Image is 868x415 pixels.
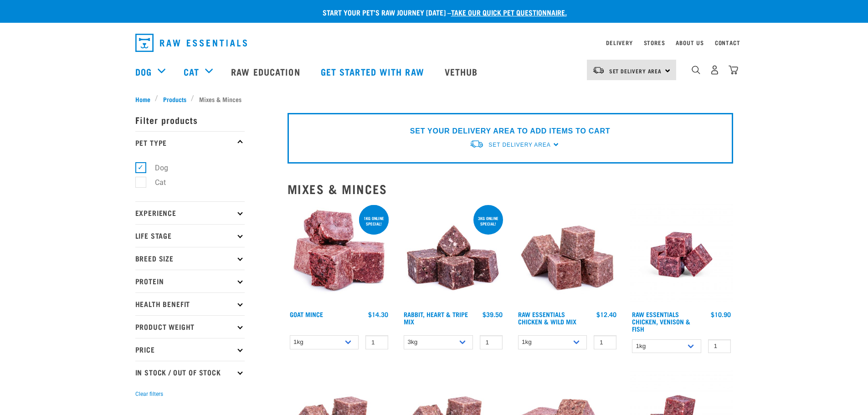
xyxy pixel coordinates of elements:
[135,94,150,104] span: Home
[594,335,616,349] input: 1
[710,65,719,75] img: user.png
[692,66,700,74] img: home-icon-1@2x.png
[135,108,245,131] p: Filter products
[676,41,704,44] a: About Us
[711,311,731,318] div: $10.90
[135,338,245,361] p: Price
[135,247,245,270] p: Breed Size
[135,131,245,154] p: Pet Type
[596,311,616,318] div: $12.40
[410,126,610,137] p: SET YOUR DELIVERY AREA TO ADD ITEMS TO CART
[288,182,733,196] h2: Mixes & Minces
[365,335,388,349] input: 1
[135,361,245,384] p: In Stock / Out Of Stock
[729,65,738,75] img: home-icon@2x.png
[135,292,245,315] p: Health Benefit
[140,162,172,174] label: Dog
[140,177,169,188] label: Cat
[715,41,740,44] a: Contact
[632,313,690,330] a: Raw Essentials Chicken, Venison & Fish
[368,311,388,318] div: $14.30
[359,211,389,231] div: 1kg online special!
[163,94,186,104] span: Products
[630,203,733,307] img: Chicken Venison mix 1655
[135,224,245,247] p: Life Stage
[184,65,199,78] a: Cat
[592,66,605,74] img: van-moving.png
[480,335,503,349] input: 1
[135,390,163,398] button: Clear filters
[135,201,245,224] p: Experience
[290,313,323,316] a: Goat Mince
[488,142,550,148] span: Set Delivery Area
[135,65,152,78] a: Dog
[436,53,489,90] a: Vethub
[128,30,740,56] nav: dropdown navigation
[135,270,245,292] p: Protein
[708,339,731,354] input: 1
[451,10,567,14] a: take our quick pet questionnaire.
[483,311,503,318] div: $39.50
[312,53,436,90] a: Get started with Raw
[606,41,632,44] a: Delivery
[469,139,484,149] img: van-moving.png
[135,34,247,52] img: Raw Essentials Logo
[135,315,245,338] p: Product Weight
[473,211,503,231] div: 3kg online special!
[644,41,665,44] a: Stores
[222,53,311,90] a: Raw Education
[288,203,391,307] img: 1077 Wild Goat Mince 01
[609,69,662,72] span: Set Delivery Area
[401,203,505,307] img: 1175 Rabbit Heart Tripe Mix 01
[516,203,619,307] img: Pile Of Cubed Chicken Wild Meat Mix
[158,94,191,104] a: Products
[404,313,468,323] a: Rabbit, Heart & Tripe Mix
[135,94,733,104] nav: breadcrumbs
[135,94,155,104] a: Home
[518,313,576,323] a: Raw Essentials Chicken & Wild Mix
